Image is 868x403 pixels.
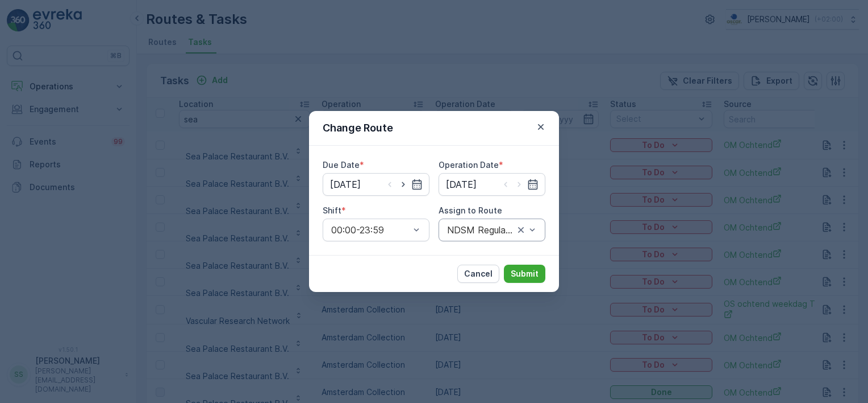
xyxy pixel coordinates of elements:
[504,265,545,283] button: Submit
[511,268,539,279] p: Submit
[323,205,341,215] label: Shift
[457,265,499,283] button: Cancel
[439,160,499,170] label: Operation Date
[439,205,502,215] label: Assign to Route
[439,173,545,196] input: dd/mm/yyyy
[323,173,429,196] input: dd/mm/yyyy
[323,120,393,136] p: Change Route
[464,268,493,279] p: Cancel
[323,160,360,170] label: Due Date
